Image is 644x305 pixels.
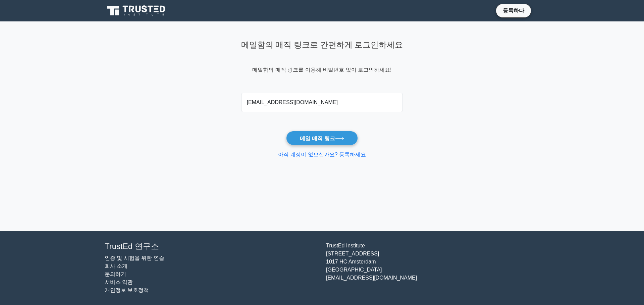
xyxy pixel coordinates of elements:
a: 인증 및 시험을 위한 연습 [105,255,164,261]
a: 등록하다 [499,6,528,15]
a: 개인정보 보호정책 [105,287,149,293]
font: 메일 매직 링크 [300,135,335,141]
font: [GEOGRAPHIC_DATA] [326,267,382,273]
a: 아직 계정이 없으신가요? 등록하세요 [278,152,366,157]
font: TrustEd Institute [326,243,365,248]
a: 문의하기 [105,271,126,277]
a: 회사 소개 [105,263,127,269]
font: TrustEd 연구소 [105,242,159,251]
font: 1017 HC Amsterdam [326,259,376,264]
font: 메일함의 매직 링크로 간편하게 로그인하세요 [241,40,403,49]
font: [STREET_ADDRESS] [326,251,379,256]
font: 등록하다 [503,8,524,13]
a: 서비스 약관 [105,279,133,285]
input: 이메일 [241,93,403,112]
font: 메일함의 매직 링크를 이용해 비밀번호 없이 로그인하세요! [252,67,391,73]
font: [EMAIL_ADDRESS][DOMAIN_NAME] [326,275,417,281]
button: 메일 매직 링크 [286,131,358,145]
